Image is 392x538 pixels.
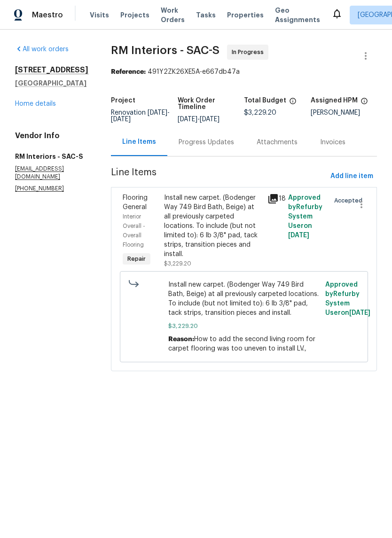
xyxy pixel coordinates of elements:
div: [PERSON_NAME] [311,109,377,116]
div: Line Items [122,137,156,147]
span: RM Interiors - SAC-S [111,45,220,56]
span: - [111,109,170,123]
span: Flooring General [123,195,148,211]
div: 18 [267,193,282,204]
span: Work Orders [161,6,185,24]
span: Interior Overall - Overall Flooring [123,214,145,248]
span: In Progress [232,47,267,57]
span: Approved by Refurby System User on [288,195,322,239]
div: Install new carpet. (Bodenger Way 749 Bird Bath, Beige) at all previously carpeted locations. To ... [164,193,262,259]
span: [DATE] [288,232,309,239]
span: Tasks [196,12,216,18]
span: [DATE] [178,116,197,123]
b: Reference: [111,69,146,75]
h5: Work Order Timeline [178,97,244,110]
div: Attachments [257,138,298,147]
span: [DATE] [148,109,167,116]
span: Geo Assignments [275,6,320,24]
span: Add line item [330,171,373,182]
div: Progress Updates [179,138,234,147]
h5: Total Budget [244,97,286,104]
span: $3,229.20 [168,321,320,331]
div: Invoices [320,138,345,147]
span: [DATE] [111,116,131,123]
span: Maestro [32,10,63,20]
button: Add line item [327,168,377,185]
span: Approved by Refurby System User on [325,281,370,316]
span: How to add the second living room for carpet flooring was too uneven to install LV., [168,336,315,352]
div: 491Y2ZK26XE5A-e667db47a [111,67,377,77]
h5: Project [111,97,135,104]
span: The total cost of line items that have been proposed by Opendoor. This sum includes line items th... [289,97,297,109]
h5: Assigned HPM [311,97,358,104]
span: Projects [120,10,149,20]
a: All work orders [15,46,69,53]
span: [DATE] [200,116,220,123]
span: Repair [124,254,149,264]
h5: RM Interiors - SAC-S [15,152,88,161]
span: Renovation [111,109,170,123]
span: Accepted [334,196,366,205]
span: Install new carpet. (Bodenger Way 749 Bird Bath, Beige) at all previously carpeted locations. To ... [168,280,320,318]
a: Home details [15,101,56,107]
span: $3,229.20 [244,109,276,116]
span: $3,229.20 [164,261,191,266]
h4: Vendor Info [15,131,88,140]
span: - [178,116,220,123]
span: Reason: [168,336,194,343]
span: [DATE] [349,310,370,316]
span: Visits [90,10,109,20]
span: Line Items [111,168,327,185]
span: Properties [227,10,264,20]
span: The hpm assigned to this work order. [361,97,368,109]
